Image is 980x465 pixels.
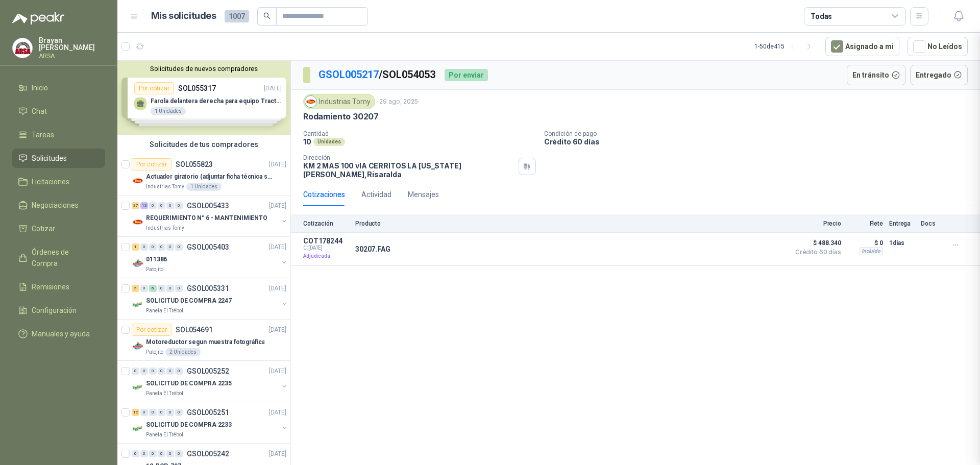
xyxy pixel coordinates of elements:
span: Tareas [32,129,54,140]
img: Company Logo [13,38,32,58]
a: Negociaciones [12,195,105,215]
span: Chat [32,106,47,117]
a: Manuales y ayuda [12,324,105,344]
span: Configuración [32,305,77,316]
a: Licitaciones [12,172,105,191]
span: search [263,12,271,19]
a: Inicio [12,78,105,97]
p: Brayan [PERSON_NAME] [39,37,105,51]
span: Cotizar [32,223,55,234]
img: Logo peakr [12,12,64,25]
span: Órdenes de Compra [32,247,95,269]
div: Todas [811,11,832,22]
a: Órdenes de Compra [12,242,105,273]
a: Solicitudes [12,149,105,168]
span: Manuales y ayuda [32,328,90,339]
a: Remisiones [12,277,105,297]
a: Cotizar [12,219,105,238]
span: Inicio [32,82,48,93]
span: Licitaciones [32,176,69,187]
h1: Mis solicitudes [151,9,216,23]
a: Chat [12,102,105,121]
span: Remisiones [32,281,69,292]
span: Negociaciones [32,200,79,211]
p: ARSA [39,53,105,59]
a: Configuración [12,301,105,320]
a: Tareas [12,125,105,144]
span: Solicitudes [32,153,67,164]
span: 1007 [225,10,249,22]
